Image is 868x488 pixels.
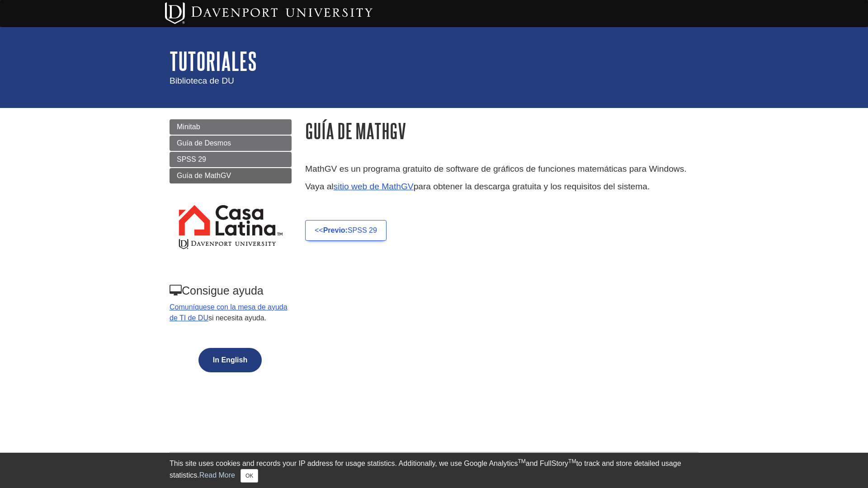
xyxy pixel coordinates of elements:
[196,356,264,364] a: In English
[305,119,698,142] h1: Guía de MathGV
[305,220,387,241] a: <<Previo:SPSS 29
[170,303,288,322] a: Comuníquese con la mesa de ayuda de TI de DU
[568,458,576,465] sup: TM
[198,348,262,372] button: In English
[170,302,291,324] p: si necesita ayuda.
[170,76,234,85] span: Biblioteca de DU
[199,471,235,479] a: Read More
[177,155,206,163] span: SPSS 29
[170,119,292,135] a: Minitab
[170,168,292,183] a: Guía de MathGV
[170,136,292,151] a: Guía de Desmos
[165,2,373,24] img: Davenport University
[170,119,292,388] div: Guide Page Menu
[305,163,698,176] p: MathGV es un programa gratuito de software de gráficos de funciones matemáticas para Windows.
[518,458,525,465] sup: TM
[177,172,231,179] span: Guía de MathGV
[170,47,257,75] a: Tutoriales
[177,123,200,131] span: Minitab
[170,284,291,297] h3: Consigue ayuda
[241,469,258,483] button: Close
[305,180,698,193] p: Vaya al para obtener la descarga gratuita y los requisitos del sistema.
[323,226,348,234] strong: Previo:
[177,139,231,147] span: Guía de Desmos
[334,182,414,191] a: sitio web de MathGV
[170,458,698,483] div: This site uses cookies and records your IP address for usage statistics. Additionally, we use Goo...
[170,152,292,167] a: SPSS 29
